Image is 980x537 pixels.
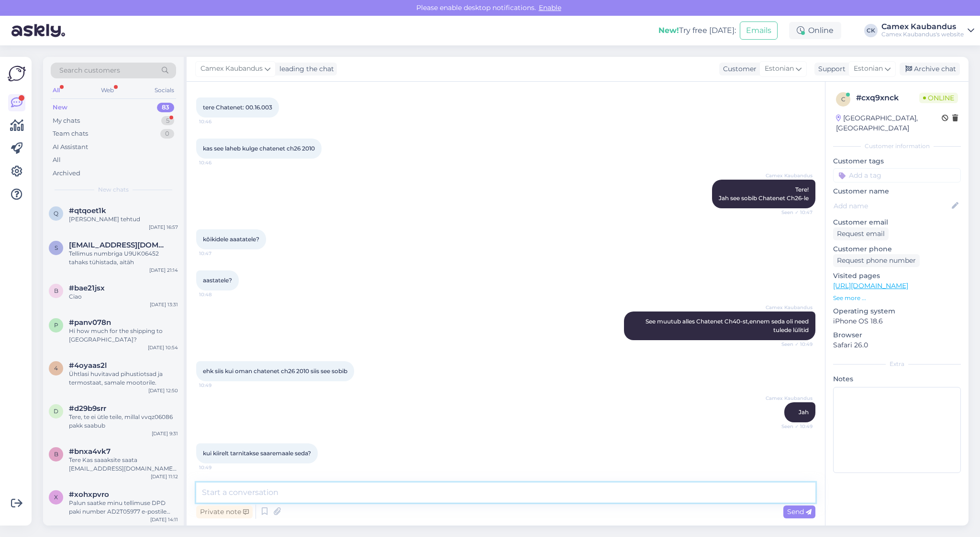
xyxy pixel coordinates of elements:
span: tere Chatenet: 00.16.003 [203,104,272,111]
div: Ühtlasi huvitavad pihustiotsad ja termostaat, samale mootorile. [69,370,178,387]
span: 10:46 [199,159,235,166]
span: #d29b9srr [69,404,106,413]
span: kôikidele aaatatele? [203,236,259,243]
span: #4oyaas2l [69,361,107,370]
span: 10:49 [199,382,235,389]
div: Customer information [833,142,961,150]
div: 5 [161,116,174,126]
input: Add name [834,201,950,211]
div: Ciao [69,292,178,301]
div: # cxq9xnck [856,92,919,104]
input: Add a tag [833,168,961,183]
div: New [53,103,67,112]
img: Askly Logo [8,64,26,83]
span: d [54,408,58,415]
span: Estonian [854,64,883,74]
p: Browser [833,330,961,340]
span: Seen ✓ 10:49 [777,341,813,348]
span: 10:49 [199,464,235,471]
p: Safari 26.0 [833,340,961,350]
div: Tere Kas saaaksite saata [EMAIL_ADDRESS][DOMAIN_NAME] e-[PERSON_NAME] ka minu tellimuse arve: EWF... [69,456,178,473]
span: Estonian [765,64,794,74]
div: [DATE] 12:50 [148,387,178,394]
button: Emails [740,21,778,40]
span: p [54,322,58,329]
p: iPhone OS 18.6 [833,316,961,326]
span: x [54,494,58,501]
div: Archived [53,169,80,178]
div: Camex Kaubandus [881,23,964,31]
div: Tere, te ei ütle teile, millal vvqz06086 pakk saabub [69,413,178,430]
div: [DATE] 16:57 [149,224,178,231]
span: #bae21jsx [69,284,105,292]
span: New chats [98,185,129,194]
p: Customer email [833,217,961,227]
span: 10:48 [199,291,235,298]
div: [DATE] 13:31 [150,301,178,308]
span: Jah [799,408,809,416]
p: Customer phone [833,244,961,254]
span: #qtqoet1k [69,206,106,215]
div: Archive chat [900,63,960,75]
p: Notes [833,374,961,384]
span: Camex Kaubandus [766,304,813,311]
div: [PERSON_NAME] tehtud [69,215,178,224]
span: Online [919,93,958,103]
span: Send [787,507,812,516]
span: Camex Kaubandus [200,64,263,74]
span: b [54,451,58,458]
a: [URL][DOMAIN_NAME] [833,281,908,290]
div: [DATE] 9:31 [152,430,178,437]
span: 4 [54,365,58,372]
div: Support [814,64,846,74]
div: [DATE] 11:12 [151,473,178,480]
a: Camex KaubandusCamex Kaubandus's website [881,23,974,38]
span: #bnxa4vk7 [69,447,111,456]
p: Customer name [833,186,961,196]
span: Camex Kaubandus [766,172,813,179]
span: Search customers [59,65,120,75]
div: Extra [833,360,961,368]
span: Enable [536,3,564,12]
div: Socials [153,84,176,97]
span: c [841,96,846,103]
span: aastatele? [203,277,232,284]
div: 0 [160,129,174,139]
p: Customer tags [833,156,961,166]
div: Try free [DATE]: [658,25,736,36]
div: Customer [719,64,757,74]
div: Web [99,84,116,97]
div: Online [789,22,841,39]
div: [DATE] 14:11 [150,516,178,523]
b: New! [658,26,679,35]
span: kas see laheb kulge chatenet ch26 2010 [203,145,315,152]
div: Request phone number [833,254,920,267]
span: q [54,210,58,217]
div: 83 [157,103,174,112]
div: Camex Kaubandus's website [881,31,964,38]
div: Team chats [53,129,88,139]
span: #xohxpvro [69,490,109,499]
div: Palun saatke minu tellimuse DPD paki number AD2T05977 e-postile [EMAIL_ADDRESS][DOMAIN_NAME] [69,499,178,516]
div: [GEOGRAPHIC_DATA], [GEOGRAPHIC_DATA] [836,113,942,133]
p: See more ... [833,294,961,302]
span: S [55,244,58,251]
div: Private note [196,505,253,518]
div: My chats [53,116,80,126]
p: Visited pages [833,271,961,281]
div: Hi how much for the shipping to [GEOGRAPHIC_DATA]? [69,327,178,344]
span: See muutub alles Chatenet Ch40-st,ennem seda oli need tulede lülitid [646,318,810,333]
div: Request email [833,227,889,240]
span: b [54,287,58,294]
span: kui kiirelt tarnitakse saaremaale seda? [203,450,311,457]
div: CK [864,24,878,37]
p: Operating system [833,306,961,316]
div: All [51,84,62,97]
div: AI Assistant [53,142,88,152]
span: 10:46 [199,118,235,125]
span: Camex Kaubandus [766,395,813,402]
span: ehk siis kui oman chatenet ch26 2010 siis see sobib [203,367,347,375]
span: Seen ✓ 10:49 [777,423,813,430]
div: [DATE] 21:14 [149,267,178,274]
div: Tellimus numbriga U9UK06452 tahaks tühistada, aitäh [69,249,178,267]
